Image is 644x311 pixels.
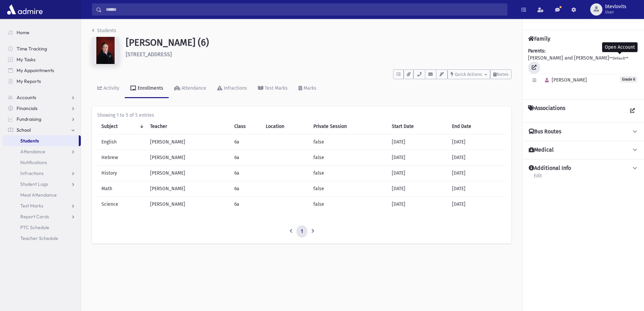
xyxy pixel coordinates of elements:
[3,179,81,190] a: Student Logs
[296,225,307,238] a: 1
[3,135,79,146] a: Students
[17,57,35,63] span: My Tasks
[448,165,506,181] td: [DATE]
[448,150,506,165] td: [DATE]
[5,3,44,16] img: AdmirePro
[528,147,639,154] button: Medical
[3,190,81,200] a: Meal Attendance
[17,46,47,52] span: Time Tracking
[490,69,511,79] button: Notes
[126,51,511,58] h6: [STREET_ADDRESS]
[212,79,253,98] a: Infractions
[17,67,54,73] span: My Appointments
[97,112,506,119] div: Showing 1 to 5 of 5 entries
[529,128,561,135] h4: Bus Routes
[3,43,81,54] a: Time Tracking
[605,9,626,15] span: User
[92,27,116,37] nav: breadcrumb
[230,181,262,197] td: 6a
[388,134,448,150] td: [DATE]
[293,79,322,98] a: Marks
[309,150,388,165] td: false
[20,224,49,230] span: PTC Schedule
[126,37,511,48] h1: [PERSON_NAME] (6)
[3,125,81,135] a: School
[605,4,626,9] span: btevlovits
[3,146,81,157] a: Attendance
[146,165,231,181] td: [PERSON_NAME]
[309,119,388,134] th: Private Session
[3,211,81,222] a: Report Cards
[230,134,262,150] td: 6a
[309,181,388,197] td: false
[17,29,29,36] span: Home
[263,85,288,91] div: Test Marks
[146,150,231,165] td: [PERSON_NAME]
[3,103,81,114] a: Financials
[20,159,47,165] span: Notifications
[309,197,388,212] td: false
[528,105,565,117] h4: Associations
[448,134,506,150] td: [DATE]
[20,192,57,198] span: Meal Attendance
[20,181,48,187] span: Student Logs
[448,69,490,79] button: Quick Actions
[388,165,448,181] td: [DATE]
[602,42,638,52] div: Open Account
[309,134,388,150] td: false
[20,170,44,176] span: Infractions
[125,79,169,98] a: Enrollments
[17,94,36,101] span: Accounts
[3,92,81,103] a: Accounts
[97,181,146,197] td: Math
[20,235,58,241] span: Teacher Schedule
[309,165,388,181] td: false
[533,172,542,184] a: Edit
[388,150,448,165] td: [DATE]
[529,147,554,154] h4: Medical
[97,197,146,212] td: Science
[20,138,39,144] span: Students
[146,197,231,212] td: [PERSON_NAME]
[388,181,448,197] td: [DATE]
[180,85,206,91] div: Attendance
[3,54,81,65] a: My Tasks
[230,119,262,134] th: Class
[17,105,38,111] span: Financials
[92,79,125,98] a: Activity
[455,72,482,77] span: Quick Actions
[20,214,49,220] span: Report Cards
[230,165,262,181] td: 6a
[3,65,81,76] a: My Appointments
[97,150,146,165] td: Hebrew
[528,165,639,172] button: Additional Info
[17,127,31,133] span: School
[528,48,545,54] b: Parents:
[169,79,212,98] a: Attendance
[3,114,81,125] a: Fundraising
[222,85,247,91] div: Infractions
[92,37,119,64] img: ZAAAAAAAAAAAAAAAAAAAAAAAAAAAAAAAAAAAAAAAAAAAAAAAAAAAAAAAAAAAAAAAAAAAAAAAAAAAAAAAAAAAAAAAAAAAAAAAA...
[529,165,571,172] h4: Additional Info
[20,203,43,209] span: Test Marks
[20,149,45,155] span: Attendance
[17,78,41,84] span: My Reports
[3,222,81,233] a: PTC Schedule
[3,76,81,87] a: My Reports
[92,28,116,34] a: Students
[448,197,506,212] td: [DATE]
[3,157,81,168] a: Notifications
[626,105,639,117] a: View all Associations
[97,119,146,134] th: Subject
[102,3,507,16] input: Search
[146,119,231,134] th: Teacher
[146,181,231,197] td: [PERSON_NAME]
[102,85,119,91] div: Activity
[97,134,146,150] td: English
[262,119,309,134] th: Location
[17,116,41,122] span: Fundraising
[448,119,506,134] th: End Date
[230,197,262,212] td: 6a
[528,36,550,42] h4: Family
[3,233,81,244] a: Teacher Schedule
